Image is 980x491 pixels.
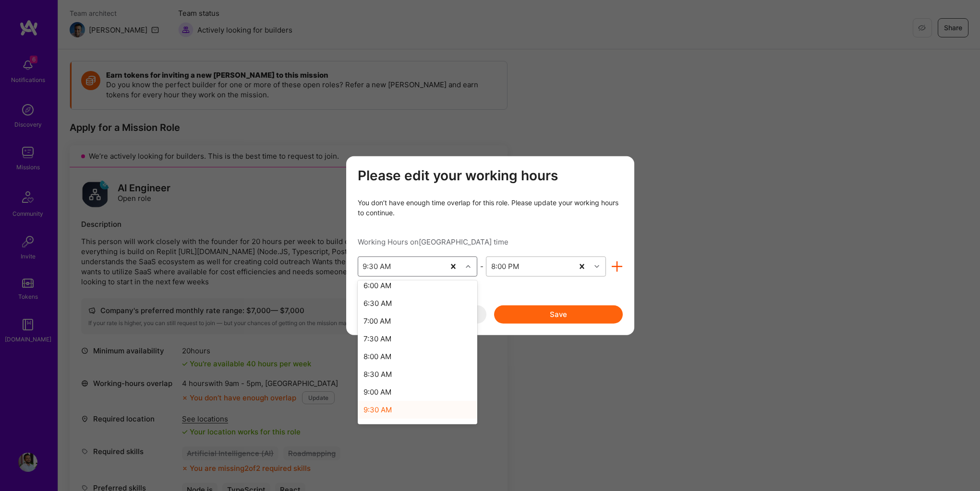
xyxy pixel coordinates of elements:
div: 6:00 AM [358,276,478,294]
div: 8:30 AM [358,365,478,383]
div: 7:30 AM [358,329,478,347]
div: 8:00 PM [491,261,519,271]
i: icon Chevron [466,264,471,269]
div: 9:30 AM [363,261,391,271]
div: 10:00 AM [358,418,478,436]
div: Working Hours on [GEOGRAPHIC_DATA] time [358,236,623,246]
div: 6:30 AM [358,294,478,312]
div: 9:00 AM [358,383,478,400]
div: 7:00 AM [358,312,478,329]
div: modal [346,156,634,335]
div: - [477,261,486,271]
div: 9:30 AM [358,400,478,418]
button: Save [494,305,623,323]
div: 8:00 AM [358,347,478,365]
div: You don’t have enough time overlap for this role. Please update your working hours to continue. [358,197,623,217]
h3: Please edit your working hours [358,168,623,184]
i: icon Chevron [594,264,599,269]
